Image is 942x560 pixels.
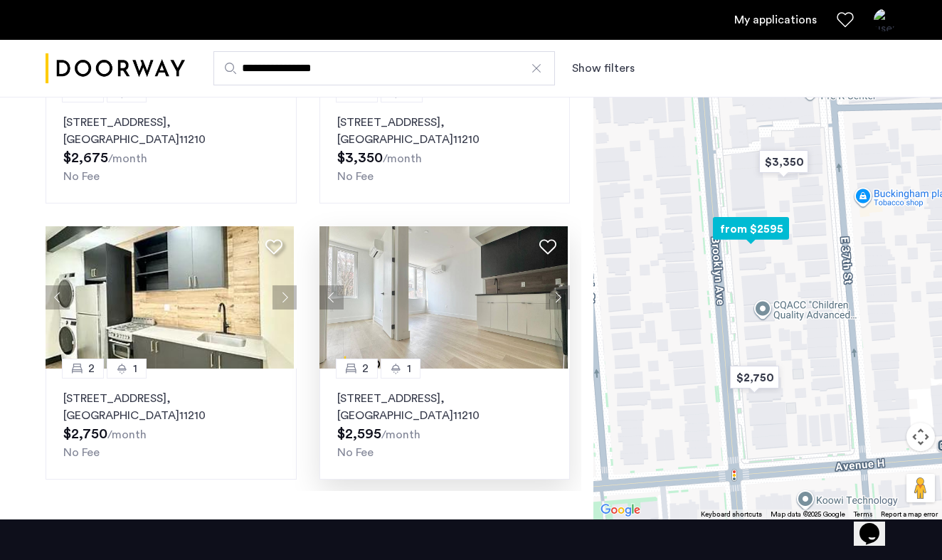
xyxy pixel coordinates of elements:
[337,390,553,424] p: [STREET_ADDRESS] 11210
[854,503,899,546] iframe: chat widget
[597,501,644,519] a: Open this area in Google Maps (opens a new window)
[133,360,137,377] span: 1
[707,213,795,245] div: from $2595
[46,42,185,95] a: Cazamio logo
[724,361,785,393] div: $2,750
[597,501,644,519] img: Google
[753,146,814,178] div: $3,350
[88,360,95,377] span: 2
[337,447,374,458] span: No Fee
[362,360,369,377] span: 2
[881,509,938,519] a: Report a map error
[381,429,420,440] sub: /month
[734,11,817,28] a: My application
[319,93,571,204] a: 32[STREET_ADDRESS], [GEOGRAPHIC_DATA]11210No Fee
[46,42,185,95] img: logo
[46,285,70,310] button: Previous apartment
[46,226,294,369] img: 2012_638679165931401696.jpeg
[63,151,108,165] span: $2,675
[63,171,100,182] span: No Fee
[319,285,344,310] button: Previous apartment
[107,429,147,440] sub: /month
[906,423,935,451] button: Map camera controls
[337,171,374,182] span: No Fee
[546,285,570,310] button: Next apartment
[337,151,383,165] span: $3,350
[383,153,422,164] sub: /month
[874,9,896,31] img: user
[108,153,147,164] sub: /month
[46,93,297,204] a: 21[STREET_ADDRESS], [GEOGRAPHIC_DATA]11210No Fee
[319,369,571,480] a: 21[STREET_ADDRESS], [GEOGRAPHIC_DATA]11210No Fee
[63,390,279,424] p: [STREET_ADDRESS] 11210
[701,509,762,519] button: Keyboard shortcuts
[272,285,297,310] button: Next apartment
[337,114,553,148] p: [STREET_ADDRESS] 11210
[572,60,635,77] button: Show or hide filters
[771,511,845,518] span: Map data ©2025 Google
[63,114,279,148] p: [STREET_ADDRESS] 11210
[213,51,555,85] input: Apartment Search
[63,427,107,441] span: $2,750
[337,427,381,441] span: $2,595
[63,447,100,458] span: No Fee
[906,474,935,502] button: Drag Pegman onto the map to open Street View
[319,226,568,369] img: dc6efc1f-24ba-4395-9182-45437e21be9a_638859569518368036.jpeg
[837,11,854,28] a: Favorites
[407,360,411,377] span: 1
[46,369,297,480] a: 21[STREET_ADDRESS], [GEOGRAPHIC_DATA]11210No Fee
